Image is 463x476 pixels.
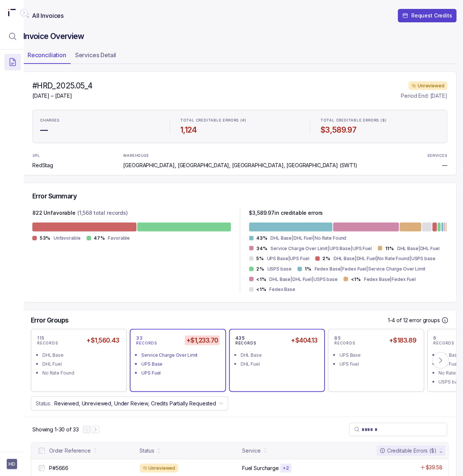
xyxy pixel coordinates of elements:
[19,8,28,17] div: Collapse Icon
[434,341,454,346] p: RECORDS
[176,113,304,140] li: Statistic TOTAL CREDITABLE ERRORS (#)
[442,162,447,169] p: —
[31,316,69,324] h5: Error Groups
[267,255,309,262] p: UPS Base|UPS Fuel
[4,28,21,45] button: Menu Icon Button MagnifyingGlassIcon
[23,31,457,42] h4: Invoice Overview
[409,81,447,90] div: Unreviewed
[54,400,216,407] p: Reviewed, Unreviewed, Under Review, Credits Partially Requested
[270,234,346,242] p: DHL Base|DHL Fuel|No Rate Found
[283,465,289,471] p: + 2
[71,49,121,64] li: Tab Services Detail
[32,92,92,100] p: [DATE] – [DATE]
[39,448,45,454] input: checkbox-checkbox
[37,335,45,341] p: 115
[428,153,447,158] p: SERVICES
[77,209,128,218] p: (1,568 total records)
[269,276,338,283] p: DHL Base|DHL Fuel|USPS base
[123,153,149,158] p: WAREHOUSE
[123,162,357,169] p: [GEOGRAPHIC_DATA], [GEOGRAPHIC_DATA], [GEOGRAPHIC_DATA], [GEOGRAPHIC_DATA] (SWT1)
[42,360,120,368] div: DHL Fuel
[31,396,228,411] button: Status:Reviewed, Unreviewed, Under Review, Credits Partially Requested
[380,447,437,454] div: Creditable Errors ($)
[4,54,21,70] button: Menu Icon Button DocumentTextIcon
[32,192,77,200] h5: Error Summary
[305,266,312,272] p: 1%
[42,369,120,377] div: No Rate Found
[23,49,457,64] ul: Tab Group
[334,341,355,346] p: RECORDS
[385,246,394,252] p: 11%
[316,113,444,140] li: Statistic TOTAL CREDITABLE ERRORS ($)
[257,246,268,252] p: 34%
[257,286,267,292] p: <1%
[141,360,219,368] div: UPS Base
[257,266,264,272] p: 2%
[37,341,58,346] p: RECORDS
[334,255,435,262] p: DHL Base|DHL Fuel|No Rate Found|USPS base
[321,125,440,135] h4: $3,589.97
[49,447,91,454] div: Order Reference
[32,81,92,91] h4: #HRD_2025.05_4
[23,12,65,19] a: Link All Invoices
[323,256,331,262] p: 2%
[32,209,75,218] p: 822 Unfavorable
[32,12,64,19] p: All Invoices
[32,426,78,433] p: Showing 1-30 of 33
[39,465,45,471] input: checkbox-checkbox
[36,113,164,140] li: Statistic CHARGES
[388,317,409,324] p: 1-4 of 12
[340,352,417,359] div: UPS Base
[140,447,154,454] div: Status
[397,245,440,252] p: DHL Base|DHL Fuel
[315,265,425,273] p: Fedex Base|Fedex Fuel|Service Charge Over Limit
[94,235,105,241] p: 47%
[40,125,159,135] h4: —
[141,352,219,359] div: Service Charge Over Limit
[32,110,447,143] ul: Statistic Highlights
[36,400,51,407] p: Status:
[140,464,179,473] div: Unreviewed
[28,51,66,59] p: Reconciliation
[434,335,437,341] p: 6
[7,459,17,469] button: User initials
[40,118,60,123] p: CHARGES
[40,235,51,241] p: 53%
[267,265,292,273] p: USPS base
[398,9,457,22] button: Request Credits
[136,341,157,346] p: RECORDS
[241,352,318,359] div: DHL Base
[49,464,68,472] p: P#5666
[180,125,299,135] h4: 1,124
[242,464,279,472] p: Fuel Surcharge
[75,51,116,59] p: Services Detail
[270,245,372,252] p: Service Charge Over Limit|UPS Base|UPS Fuel
[136,335,142,341] p: 33
[334,335,341,341] p: 85
[289,336,319,345] h5: +$404.13
[269,286,295,293] p: Fedex Base
[364,276,416,283] p: Fedex Base|Fedex Fuel
[185,336,220,345] h5: +$1,233.70
[340,360,417,368] div: UPS Fuel
[180,118,247,123] p: TOTAL CREDITABLE ERRORS (#)
[321,118,387,123] p: TOTAL CREDITABLE ERRORS ($)
[249,209,323,218] p: $ 3,589.97 in creditable errors
[409,317,440,324] p: error groups
[351,276,361,282] p: <1%
[241,360,318,368] div: DHL Fuel
[85,336,121,345] h5: +$1,560.43
[388,336,418,345] h5: +$183.89
[42,352,120,359] div: DHL Base
[235,335,245,341] p: 435
[141,369,219,377] div: UPS Fuel
[92,426,99,433] button: Next Page
[23,49,71,64] li: Tab Reconciliation
[235,341,256,346] p: RECORDS
[32,153,52,158] p: 3PL
[401,92,447,100] p: Period End: [DATE]
[257,256,264,262] p: 5%
[426,464,443,471] p: $39.58
[242,447,261,454] div: Service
